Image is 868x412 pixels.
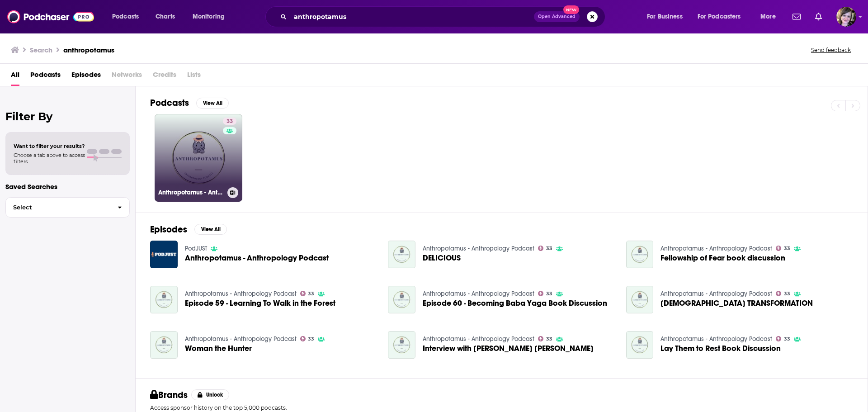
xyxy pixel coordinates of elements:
[14,143,85,149] span: Want to filter your results?
[300,336,315,341] a: 33
[187,67,201,86] span: Lists
[150,97,229,109] a: PodcastsView All
[308,337,314,341] span: 33
[308,292,314,296] span: 33
[660,299,813,307] a: EVANGELICAL TRANSFORMATION
[811,9,826,24] a: Show notifications dropdown
[185,345,252,352] a: Woman the Hunter
[5,197,130,218] button: Select
[534,11,580,22] button: Open AdvancedNew
[30,46,52,54] h3: Search
[223,118,236,125] a: 33
[5,182,130,191] p: Saved Searches
[698,10,741,23] span: For Podcasters
[185,335,297,343] a: Anthropotamus - Anthropology Podcast
[546,337,552,341] span: 33
[538,291,552,296] a: 33
[423,345,594,352] span: Interview with [PERSON_NAME] [PERSON_NAME]
[156,10,175,23] span: Charts
[112,10,139,23] span: Podcasts
[754,9,787,24] button: open menu
[150,224,227,235] a: EpisodesView All
[660,254,785,262] a: Fellowship of Fear book discussion
[423,299,607,307] a: Episode 60 - Becoming Baba Yaga Book Discussion
[226,117,233,126] span: 33
[191,389,230,400] button: Unlock
[193,10,225,23] span: Monitoring
[150,97,189,109] h2: Podcasts
[423,254,461,262] a: DELICIOUS
[63,46,114,54] h3: anthropotamus
[626,331,654,359] img: Lay Them to Rest Book Discussion
[112,67,142,86] span: Networks
[5,110,130,123] h2: Filter By
[660,335,772,343] a: Anthropotamus - Anthropology Podcast
[196,98,229,109] button: View All
[388,331,415,359] img: Interview with Jackson Mueller
[660,345,781,352] a: Lay Them to Rest Book Discussion
[274,6,614,27] div: Search podcasts, credits, & more...
[660,245,772,252] a: Anthropotamus - Anthropology Podcast
[784,246,790,251] span: 33
[776,291,790,296] a: 33
[563,5,580,14] span: New
[836,7,856,27] img: User Profile
[388,286,415,313] img: Episode 60 - Becoming Baba Yaga Book Discussion
[388,241,415,268] img: DELICIOUS
[185,299,335,307] a: Episode 59 - Learning To Walk in the Forest
[423,245,534,252] a: Anthropotamus - Anthropology Podcast
[71,67,101,86] a: Episodes
[290,9,534,24] input: Search podcasts, credits, & more...
[626,241,654,268] img: Fellowship of Fear book discussion
[153,67,176,86] span: Credits
[7,8,94,25] img: Podchaser - Follow, Share and Rate Podcasts
[150,286,178,313] img: Episode 59 - Learning To Walk in the Forest
[150,404,853,411] p: Access sponsor history on the top 5,000 podcasts.
[538,14,576,19] span: Open Advanced
[150,389,188,401] h2: Brands
[423,290,534,298] a: Anthropotamus - Anthropology Podcast
[30,67,61,86] a: Podcasts
[185,254,329,262] a: Anthropotamus - Anthropology Podcast
[836,7,856,27] span: Logged in as IAmMBlankenship
[776,336,790,341] a: 33
[158,189,224,196] h3: Anthropotamus - Anthropology Podcast
[185,245,207,252] a: PodJUST
[546,246,552,251] span: 33
[11,67,19,86] a: All
[784,337,790,341] span: 33
[150,331,178,359] a: Woman the Hunter
[106,9,151,24] button: open menu
[423,335,534,343] a: Anthropotamus - Anthropology Podcast
[155,114,242,202] a: 33Anthropotamus - Anthropology Podcast
[185,290,297,298] a: Anthropotamus - Anthropology Podcast
[194,224,227,235] button: View All
[150,224,187,235] h2: Episodes
[423,345,594,352] a: Interview with Jackson Mueller
[784,292,790,296] span: 33
[14,152,85,165] span: Choose a tab above to access filters.
[6,204,110,210] span: Select
[776,246,790,251] a: 33
[150,241,178,268] img: Anthropotamus - Anthropology Podcast
[626,286,654,313] img: EVANGELICAL TRANSFORMATION
[538,336,552,341] a: 33
[808,46,854,54] button: Send feedback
